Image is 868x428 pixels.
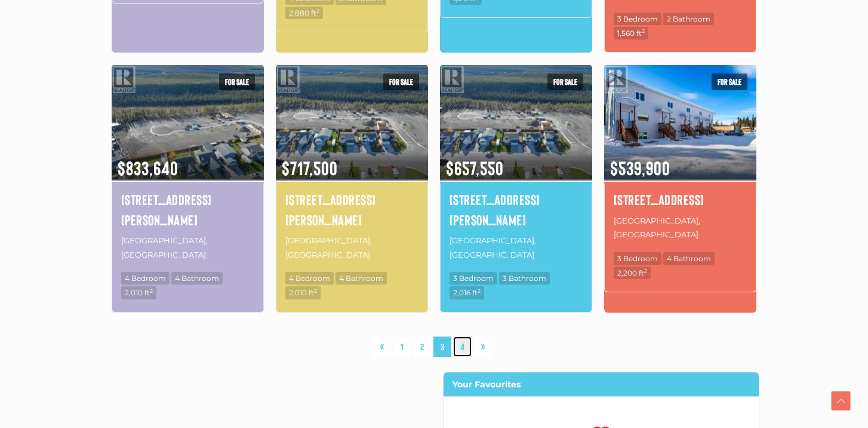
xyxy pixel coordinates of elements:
[614,13,661,25] span: 3 Bedroom
[112,63,264,182] img: 38 BERYL PLACE, Whitehorse, Yukon
[663,13,714,25] span: 2 Bathroom
[478,288,481,294] sup: 2
[285,233,418,263] p: [GEOGRAPHIC_DATA], [GEOGRAPHIC_DATA]
[112,141,264,181] span: $833,640
[314,288,317,294] sup: 2
[450,189,583,230] a: [STREET_ADDRESS][PERSON_NAME]
[614,213,747,243] p: [GEOGRAPHIC_DATA], [GEOGRAPHIC_DATA]
[285,7,323,19] span: 2,880 ft
[440,63,592,182] img: 22 BERYL PLACE, Whitehorse, Yukon
[285,286,321,299] span: 2,010 ft
[440,141,592,181] span: $657,550
[276,63,428,182] img: 28 BERYL PLACE, Whitehorse, Yukon
[453,379,521,390] strong: Your Favourites
[453,337,472,357] a: 4
[121,233,254,263] p: [GEOGRAPHIC_DATA], [GEOGRAPHIC_DATA]
[335,272,387,285] span: 4 Bathroom
[450,233,583,263] p: [GEOGRAPHIC_DATA], [GEOGRAPHIC_DATA]
[614,189,747,210] a: [STREET_ADDRESS]
[373,337,391,357] a: «
[121,286,156,299] span: 2,010 ft
[604,141,756,181] span: $539,900
[285,189,418,230] a: [STREET_ADDRESS][PERSON_NAME]
[413,337,431,357] a: 2
[614,252,661,265] span: 3 Bedroom
[121,272,170,285] span: 4 Bedroom
[663,252,715,265] span: 4 Bathroom
[433,337,451,357] span: 3
[499,272,550,285] span: 3 Bathroom
[276,141,428,181] span: $717,500
[642,27,645,34] sup: 2
[150,288,153,294] sup: 2
[614,267,651,279] span: 2,200 ft
[393,337,411,357] a: 1
[712,74,747,90] span: For sale
[219,74,255,90] span: For sale
[450,286,484,299] span: 2,016 ft
[614,27,648,39] span: 1,560 ft
[383,74,419,90] span: For sale
[644,267,647,274] sup: 2
[316,8,319,14] sup: 2
[450,272,497,285] span: 3 Bedroom
[547,74,583,90] span: For sale
[604,63,756,182] img: 134-18 AZURE ROAD, Whitehorse, Yukon
[474,337,492,357] a: »
[285,272,334,285] span: 4 Bedroom
[121,189,254,230] a: [STREET_ADDRESS][PERSON_NAME]
[171,272,223,285] span: 4 Bathroom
